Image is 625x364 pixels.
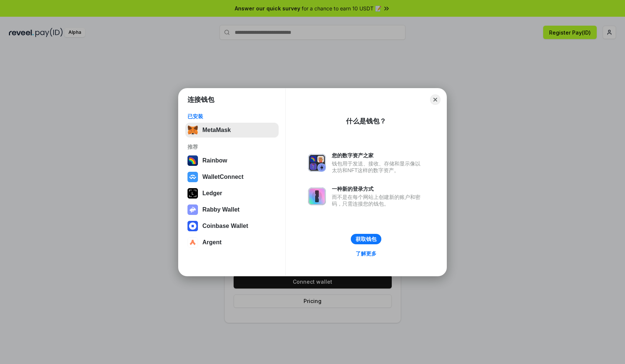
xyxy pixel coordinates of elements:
[187,204,198,215] img: svg+xml,%3Csvg%20xmlns%3D%22http%3A%2F%2Fwww.w3.org%2F2000%2Fsvg%22%20fill%3D%22none%22%20viewBox...
[202,190,222,197] div: Ledger
[351,249,381,258] a: 了解更多
[308,154,326,172] img: svg+xml,%3Csvg%20xmlns%3D%22http%3A%2F%2Fwww.w3.org%2F2000%2Fsvg%22%20fill%3D%22none%22%20viewBox...
[308,187,326,205] img: svg+xml,%3Csvg%20xmlns%3D%22http%3A%2F%2Fwww.w3.org%2F2000%2Fsvg%22%20fill%3D%22none%22%20viewBox...
[202,223,248,229] div: Coinbase Wallet
[187,188,198,199] img: svg+xml,%3Csvg%20xmlns%3D%22http%3A%2F%2Fwww.w3.org%2F2000%2Fsvg%22%20width%3D%2228%22%20height%3...
[185,235,279,250] button: Argent
[185,186,279,201] button: Ledger
[430,94,440,105] button: Close
[332,160,424,174] div: 钱包用于发送、接收、存储和显示像以太坊和NFT这样的数字资产。
[187,125,198,135] img: svg+xml,%3Csvg%20fill%3D%22none%22%20height%3D%2233%22%20viewBox%3D%220%200%2035%2033%22%20width%...
[185,153,279,168] button: Rainbow
[187,221,198,231] img: svg+xml,%3Csvg%20width%3D%2228%22%20height%3D%2228%22%20viewBox%3D%220%200%2028%2028%22%20fill%3D...
[332,152,424,159] div: 您的数字资产之家
[187,113,276,120] div: 已安装
[185,123,279,138] button: MetaMask
[185,219,279,233] button: Coinbase Wallet
[346,117,386,126] div: 什么是钱包？
[202,157,227,164] div: Rainbow
[187,95,214,104] h1: 连接钱包
[187,237,198,248] img: svg+xml,%3Csvg%20width%3D%2228%22%20height%3D%2228%22%20viewBox%3D%220%200%2028%2028%22%20fill%3D...
[202,206,240,213] div: Rabby Wallet
[332,186,424,192] div: 一种新的登录方式
[185,170,279,184] button: WalletConnect
[351,234,381,244] button: 获取钱包
[202,174,244,180] div: WalletConnect
[185,202,279,217] button: Rabby Wallet
[187,144,276,150] div: 推荐
[356,250,376,257] div: 了解更多
[356,236,376,242] div: 获取钱包
[187,172,198,182] img: svg+xml,%3Csvg%20width%3D%2228%22%20height%3D%2228%22%20viewBox%3D%220%200%2028%2028%22%20fill%3D...
[202,239,222,246] div: Argent
[202,127,231,133] div: MetaMask
[187,155,198,166] img: svg+xml,%3Csvg%20width%3D%22120%22%20height%3D%22120%22%20viewBox%3D%220%200%20120%20120%22%20fil...
[332,194,424,207] div: 而不是在每个网站上创建新的账户和密码，只需连接您的钱包。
